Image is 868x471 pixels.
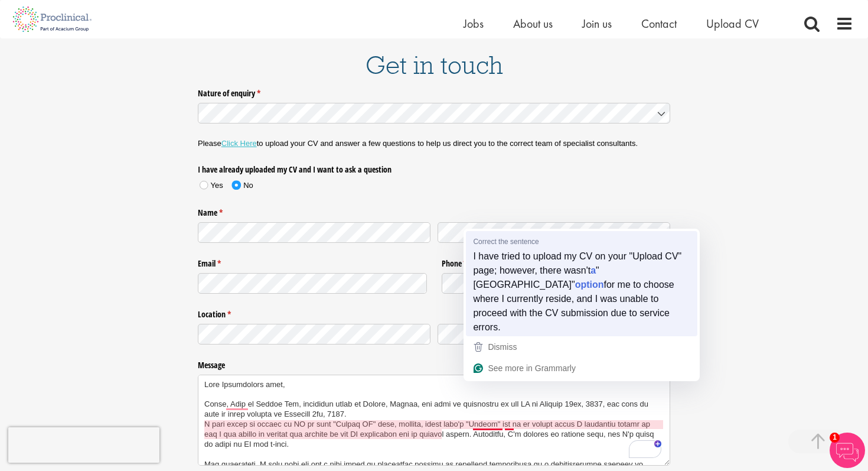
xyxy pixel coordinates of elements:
[830,433,840,443] span: 1
[15,52,853,78] h1: Get in touch
[211,180,223,191] div: Yes
[582,16,612,31] a: Join us
[198,324,430,345] input: State / Province / Region
[198,254,427,269] label: Email
[198,305,670,320] legend: Location
[221,139,257,148] a: Click Here
[198,355,670,371] label: Message
[706,16,759,31] a: Upload CV
[464,16,484,31] a: Jobs
[513,16,553,31] a: About us
[198,138,670,149] p: Please to upload your CV and answer a few questions to help us direct you to the correct team of ...
[243,180,253,191] div: No
[641,16,677,31] a: Contact
[198,160,427,176] legend: I have already uploaded my CV and I want to ask a question
[438,222,670,243] input: Last
[8,427,159,463] iframe: reCAPTCHA
[198,84,670,99] label: Nature of enquiry
[442,254,671,269] label: Phone
[198,222,430,243] input: First
[198,203,670,219] legend: Name
[830,433,865,468] img: Chatbot
[438,324,670,345] input: Country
